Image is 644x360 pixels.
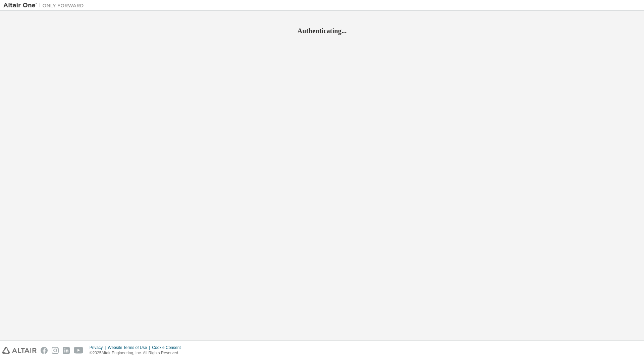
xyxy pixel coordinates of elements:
img: Altair One [3,2,87,9]
div: Privacy [90,345,108,350]
img: facebook.svg [41,347,48,354]
img: altair_logo.svg [2,347,37,354]
img: linkedin.svg [63,347,70,354]
p: © 2025 Altair Engineering, Inc. All Rights Reserved. [90,350,185,356]
div: Cookie Consent [152,345,184,350]
h2: Authenticating... [3,27,641,35]
img: youtube.svg [74,347,84,354]
img: instagram.svg [52,347,59,354]
div: Website Terms of Use [108,345,152,350]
